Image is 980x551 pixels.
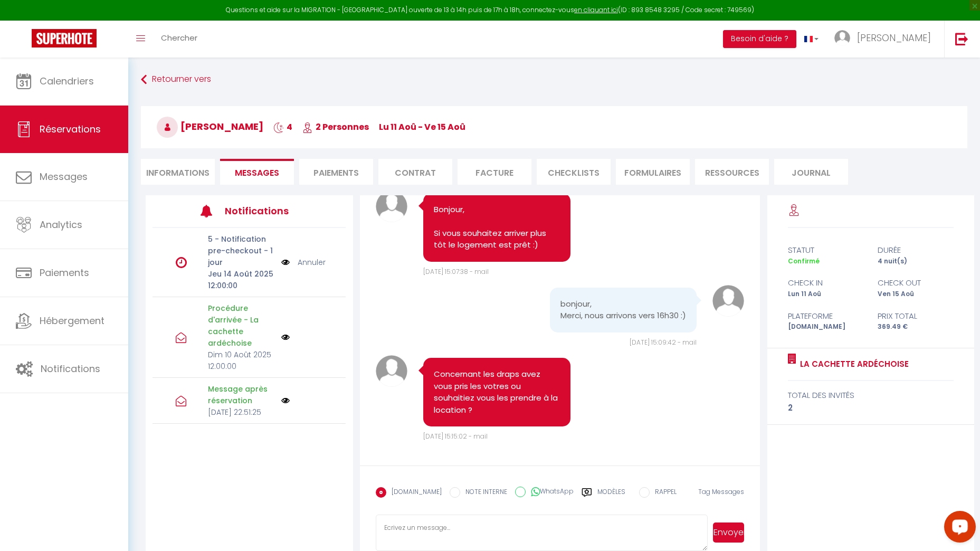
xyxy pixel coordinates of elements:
[302,121,369,133] span: 2 Personnes
[32,29,97,47] img: Super Booking
[834,30,850,46] img: ...
[796,358,909,370] a: La cachette ardéchoise
[379,121,465,133] span: lu 11 Aoû - ve 15 Aoû
[281,256,290,268] img: NO IMAGE
[871,289,960,299] div: Ven 15 Aoû
[423,267,489,276] span: [DATE] 15:07:38 - mail
[781,277,871,289] div: check in
[298,256,326,268] a: Annuler
[161,32,197,43] span: Chercher
[936,507,980,551] iframe: LiveChat chat widget
[281,333,290,341] img: NO IMAGE
[376,355,407,387] img: avatar.png
[650,487,677,499] label: RAPPEL
[871,310,960,322] div: Prix total
[774,159,848,185] li: Journal
[40,266,89,279] span: Paiements
[781,322,871,332] div: [DOMAIN_NAME]
[781,310,871,322] div: Plateforme
[378,159,452,185] li: Contrat
[788,402,954,414] div: 2
[955,32,968,45] img: logout
[537,159,611,185] li: CHECKLISTS
[153,21,205,58] a: Chercher
[871,322,960,332] div: 369.49 €
[208,302,274,349] p: Procédure d'arrivée - La cachette ardéchoise
[857,31,931,44] span: [PERSON_NAME]
[386,487,442,499] label: [DOMAIN_NAME]
[40,314,104,327] span: Hébergement
[630,338,697,347] span: [DATE] 15:09:42 - mail
[141,70,967,89] a: Retourner vers
[713,522,744,543] button: Envoyer
[40,218,82,231] span: Analytics
[826,21,944,58] a: ... [PERSON_NAME]
[871,277,960,289] div: check out
[281,396,290,405] img: NO IMAGE
[871,256,960,267] div: 4 nuit(s)
[208,383,274,406] p: Message après réservation
[273,121,292,133] span: 4
[616,159,690,185] li: FORMULAIRES
[781,289,871,299] div: Lun 11 Aoû
[40,74,94,88] span: Calendriers
[141,159,215,185] li: Informations
[788,256,820,265] span: Confirmé
[460,487,507,499] label: NOTE INTERNE
[208,233,274,268] p: 5 - Notification pre-checkout - 1 jour
[235,167,279,179] span: Messages
[376,191,407,222] img: avatar.png
[157,120,263,133] span: [PERSON_NAME]
[40,122,101,136] span: Réservations
[560,298,686,322] pre: bonjour, Merci, nous arrivons vers 16h30 :)
[788,389,954,402] div: total des invités
[40,170,88,183] span: Messages
[208,268,274,291] p: Jeu 14 Août 2025 12:00:00
[434,368,560,416] pre: Concernant les draps avez vous pris les votres ou souhaitiez vous les prendre à la location ?
[723,30,796,48] button: Besoin d'aide ?
[299,159,373,185] li: Paiements
[41,362,100,375] span: Notifications
[434,204,560,251] pre: Bonjour, Si vous souhaitez arriver plus tôt le logement est prêt :)
[698,487,744,496] span: Tag Messages
[526,487,574,498] label: WhatsApp
[574,5,618,14] a: en cliquant ici
[695,159,769,185] li: Ressources
[423,432,488,441] span: [DATE] 15:15:02 - mail
[225,199,306,223] h3: Notifications
[871,244,960,256] div: durée
[208,349,274,372] p: Dim 10 Août 2025 12:00:00
[208,406,274,418] p: [DATE] 22:51:25
[781,244,871,256] div: statut
[712,285,744,317] img: avatar.png
[458,159,531,185] li: Facture
[597,487,625,506] label: Modèles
